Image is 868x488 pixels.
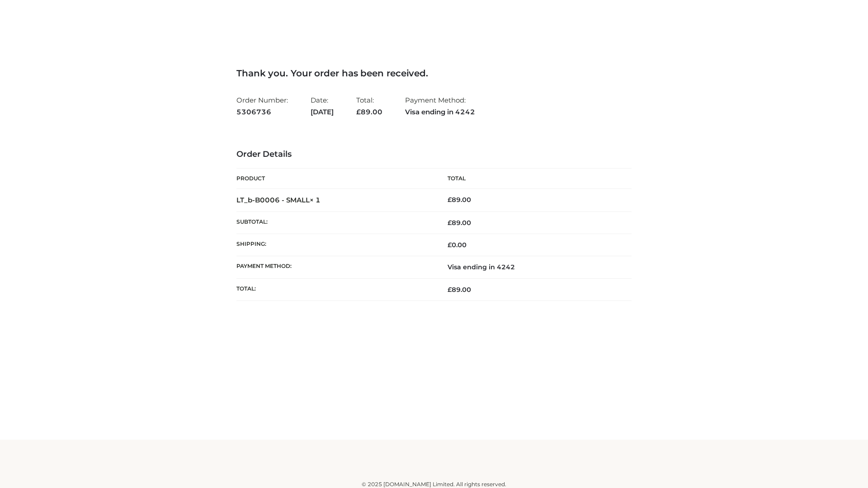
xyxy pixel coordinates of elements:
h3: Thank you. Your order has been received. [236,68,632,79]
span: £ [356,108,361,116]
span: £ [448,196,452,204]
bdi: 0.00 [448,241,467,249]
li: Date: [311,92,334,120]
li: Total: [356,92,382,120]
li: Order Number: [236,92,288,120]
span: £ [448,241,452,249]
strong: Visa ending in 4242 [405,106,475,118]
strong: 5306736 [236,106,288,118]
th: Payment method: [236,256,434,278]
h3: Order Details [236,150,632,160]
span: 89.00 [356,108,382,116]
th: Shipping: [236,234,434,256]
td: Visa ending in 4242 [434,256,632,278]
strong: LT_b-B0006 - SMALL [236,196,321,204]
span: £ [448,219,452,227]
th: Subtotal: [236,211,434,234]
th: Total: [236,278,434,300]
bdi: 89.00 [448,196,471,204]
strong: × 1 [310,196,321,204]
span: 89.00 [448,286,471,294]
strong: [DATE] [311,106,334,118]
span: 89.00 [448,219,471,227]
th: Total [434,169,632,189]
th: Product [236,169,434,189]
li: Payment Method: [405,92,475,120]
span: £ [448,286,452,294]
